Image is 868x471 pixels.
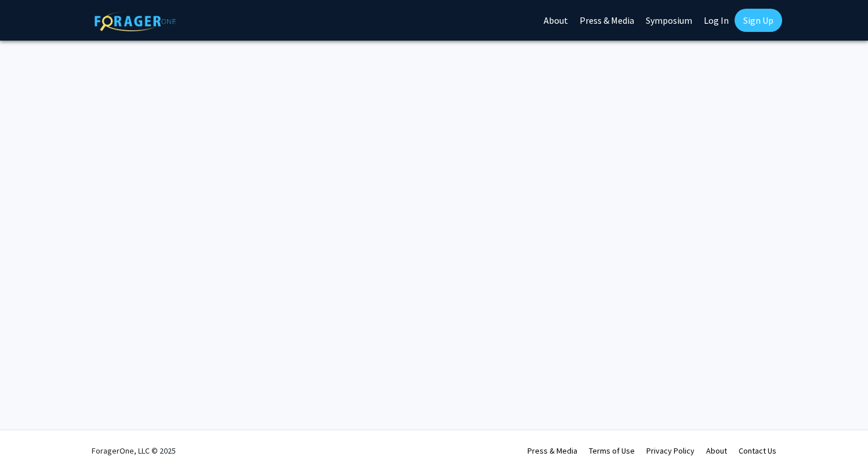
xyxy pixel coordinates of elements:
a: Contact Us [739,445,776,456]
a: Sign Up [735,9,782,32]
a: Press & Media [527,445,577,456]
a: Terms of Use [589,445,635,456]
div: ForagerOne, LLC © 2025 [92,430,176,471]
a: Privacy Policy [646,445,695,456]
a: About [706,445,727,456]
img: ForagerOne Logo [95,11,176,31]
